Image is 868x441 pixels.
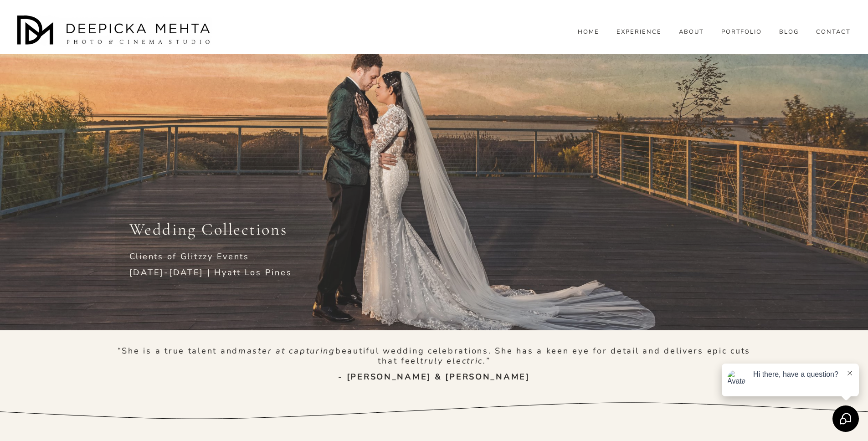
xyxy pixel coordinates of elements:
[115,346,753,366] p: “She is a true talent and beautiful wedding celebrations. She has a keen eye for detail and deliv...
[721,28,762,36] a: PORTFOLIO
[238,345,335,356] em: master at capturing
[420,355,490,366] em: truly electric.”
[129,251,249,262] span: Clients of Glitzzy Events
[679,28,704,36] a: ABOUT
[779,28,799,36] a: folder dropdown
[578,28,599,36] a: HOME
[338,371,530,382] strong: - [PERSON_NAME] & [PERSON_NAME]
[616,28,662,36] a: EXPERIENCE
[129,267,292,278] span: [DATE]-[DATE] | Hyatt Los Pines
[129,219,287,239] span: Wedding Collections
[816,28,851,36] a: CONTACT
[779,29,799,36] span: BLOG
[17,15,213,47] img: Austin Wedding Photographer - Deepicka Mehta Photography &amp; Cinematography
